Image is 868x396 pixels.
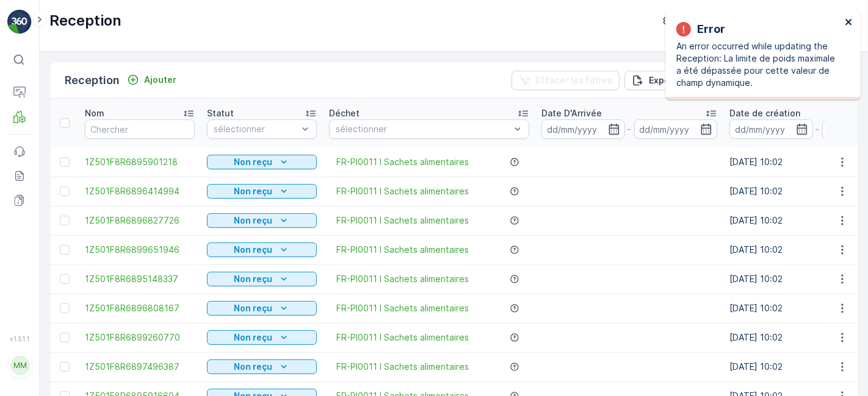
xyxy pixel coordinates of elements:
img: logo [7,10,32,34]
p: Non reçu [234,185,273,197]
a: FR-PI0011 I Sachets alimentaires [336,244,469,256]
p: Date de création [729,107,800,119]
a: FR-PI0011 I Sachets alimentaires [336,156,469,168]
p: sélectionner [336,123,510,135]
input: dd/mm/yyyy [634,119,718,139]
button: close [845,17,853,29]
button: Non reçu [207,330,317,345]
p: Non reçu [234,302,273,314]
p: Reception [65,72,120,89]
a: FR-PI0011 I Sachets alimentaires [336,361,469,373]
button: Exportation [624,71,707,90]
div: Toggle Row Selected [60,274,70,284]
p: Effacer les filtres [536,74,612,87]
div: Toggle Row Selected [60,245,70,255]
p: Non reçu [234,156,273,168]
div: Toggle Row Selected [60,303,70,313]
a: 1Z501F8R6895901218 [85,156,195,168]
div: Toggle Row Selected [60,362,70,372]
a: FR-PI0011 I Sachets alimentaires [336,331,469,344]
a: 1Z501F8R6896808167 [85,302,195,314]
div: Toggle Row Selected [60,186,70,196]
p: Non reçu [234,244,273,256]
a: 1Z501F8R6896414994 [85,185,195,197]
p: An error occurred while updating the Reception: La limite de poids maximale a été dépassée pour c... [676,40,841,89]
a: 1Z501F8R6899260770 [85,331,195,344]
p: Reception [49,11,121,30]
a: 1Z501F8R6897496387 [85,361,195,373]
div: Toggle Row Selected [60,157,70,167]
button: Non reçu [207,359,317,374]
a: FR-PI0011 I Sachets alimentaires [336,302,469,314]
button: Non reçu [207,184,317,199]
a: FR-PI0011 I Sachets alimentaires [336,214,469,227]
button: Non reçu [207,301,317,316]
a: 1Z501F8R6896827726 [85,214,195,227]
p: Date D'Arrivée [541,107,602,119]
p: Ajouter [144,74,176,86]
input: dd/mm/yyyy [729,119,813,139]
button: Non reçu [207,155,317,169]
p: Error [697,21,725,38]
p: Non reçu [234,331,273,344]
a: FR-PI0011 I Sachets alimentaires [336,273,469,285]
button: Non reçu [207,272,317,286]
button: Non reçu [207,213,317,228]
button: MM [7,345,32,386]
p: Non reçu [234,361,273,373]
input: Chercher [85,119,195,139]
div: Toggle Row Selected [60,333,70,342]
p: - [627,122,632,136]
p: Statut [207,107,234,119]
p: Nom [85,107,104,119]
div: Toggle Row Selected [60,216,70,225]
button: Effacer les filtres [512,71,620,90]
span: v 1.51.1 [7,335,32,342]
a: FR-PI0011 I Sachets alimentaires [336,185,469,197]
div: MM [10,356,30,375]
p: Exportation [649,74,700,87]
input: dd/mm/yyyy [541,119,625,139]
p: sélectionner [214,123,298,135]
a: 1Z501F8R6899651946 [85,244,195,256]
button: Ajouter [122,72,181,87]
p: Non reçu [234,273,273,285]
p: - [816,122,820,136]
a: 1Z501F8R6895148337 [85,273,195,285]
p: Déchet [329,107,360,119]
button: Non reçu [207,242,317,257]
p: Non reçu [234,214,273,227]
